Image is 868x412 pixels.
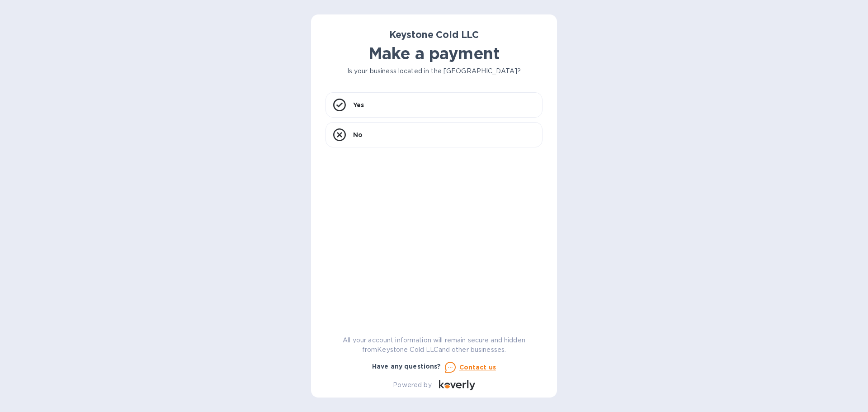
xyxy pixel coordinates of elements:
[325,66,542,76] p: Is your business located in the [GEOGRAPHIC_DATA]?
[372,363,441,370] b: Have any questions?
[353,100,364,109] p: Yes
[389,29,479,40] b: Keystone Cold LLC
[353,130,363,139] p: No
[393,380,431,390] p: Powered by
[459,364,496,371] u: Contact us
[325,336,542,355] p: All your account information will remain secure and hidden from Keystone Cold LLC and other busin...
[325,44,542,63] h1: Make a payment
